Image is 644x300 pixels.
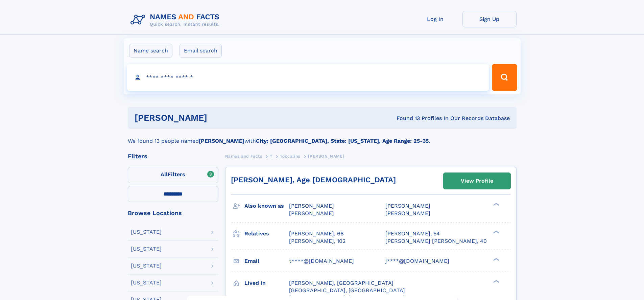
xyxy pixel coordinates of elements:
[161,171,168,178] span: All
[128,11,225,29] img: Logo Names and Facts
[462,11,517,27] a: Sign Up
[131,280,162,285] div: [US_STATE]
[492,230,500,234] div: ❯
[492,202,500,207] div: ❯
[128,129,517,145] div: We found 13 people named with .
[135,114,302,122] h1: [PERSON_NAME]
[128,167,218,183] label: Filters
[131,263,162,269] div: [US_STATE]
[444,173,510,189] a: View Profile
[280,154,300,159] span: Toccalino
[289,237,345,245] a: [PERSON_NAME], 102
[289,203,334,209] span: [PERSON_NAME]
[385,210,430,216] span: [PERSON_NAME]
[128,210,218,216] div: Browse Locations
[385,203,430,209] span: [PERSON_NAME]
[244,255,289,267] h3: Email
[289,280,393,286] span: [PERSON_NAME], [GEOGRAPHIC_DATA]
[128,153,218,159] div: Filters
[492,257,500,261] div: ❯
[385,237,487,245] a: [PERSON_NAME] [PERSON_NAME], 40
[280,152,300,160] a: Toccalino
[270,154,272,159] span: T
[127,64,489,91] input: search input
[302,115,510,122] div: Found 13 Profiles In Our Records Database
[244,200,289,212] h3: Also known as
[256,138,429,144] b: City: [GEOGRAPHIC_DATA], State: [US_STATE], Age Range: 25-35
[289,287,405,294] span: [GEOGRAPHIC_DATA], [GEOGRAPHIC_DATA]
[385,230,440,237] a: [PERSON_NAME], 54
[131,229,162,235] div: [US_STATE]
[492,64,517,91] button: Search Button
[492,279,500,283] div: ❯
[270,152,272,160] a: T
[225,152,262,160] a: Names and Facts
[308,154,344,159] span: [PERSON_NAME]
[199,138,244,144] b: [PERSON_NAME]
[289,210,334,216] span: [PERSON_NAME]
[131,246,162,252] div: [US_STATE]
[129,44,172,58] label: Name search
[244,228,289,239] h3: Relatives
[289,230,344,237] a: [PERSON_NAME], 68
[408,11,462,27] a: Log In
[461,173,493,189] div: View Profile
[244,277,289,289] h3: Lived in
[231,176,396,184] a: [PERSON_NAME], Age [DEMOGRAPHIC_DATA]
[180,44,222,58] label: Email search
